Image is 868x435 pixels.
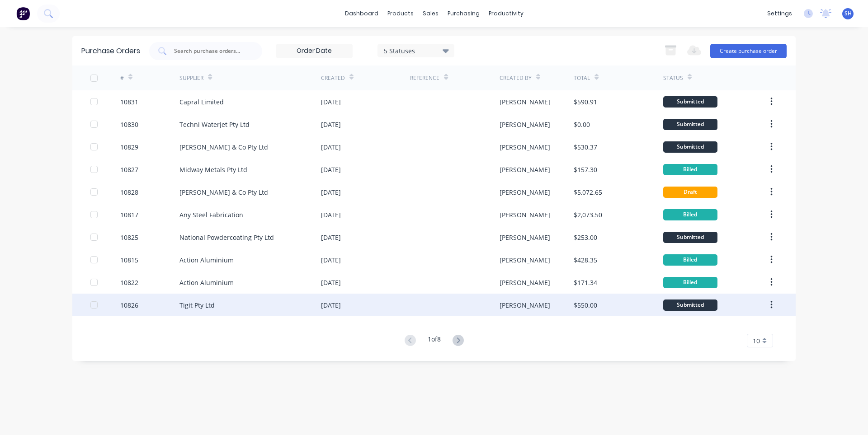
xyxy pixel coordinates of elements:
div: Purchase Orders [81,46,140,56]
div: $2,073.50 [574,210,602,220]
div: $428.35 [574,255,597,265]
div: $550.00 [574,300,597,310]
div: [DATE] [321,210,341,220]
div: $590.91 [574,97,597,107]
div: 1 of 8 [428,334,441,347]
div: [PERSON_NAME] [500,210,550,220]
div: Reference [410,74,439,82]
div: [PERSON_NAME] & Co Pty Ltd [179,187,268,197]
div: [DATE] [321,233,341,242]
img: Factory [16,7,30,20]
div: Submitted [663,232,717,243]
div: Created [321,74,345,82]
div: Techni Waterjet Pty Ltd [179,120,250,129]
input: Order Date [276,44,352,58]
div: [PERSON_NAME] [500,165,550,174]
div: 10825 [120,233,138,242]
div: [PERSON_NAME] [500,255,550,265]
div: # [120,74,124,82]
div: $171.34 [574,278,597,287]
div: [PERSON_NAME] [500,120,550,129]
div: 10826 [120,300,138,310]
div: $530.37 [574,142,597,152]
div: Submitted [663,96,717,108]
span: 10 [753,336,760,346]
div: Submitted [663,299,717,311]
div: sales [418,7,443,20]
div: Billed [663,164,717,175]
div: [DATE] [321,97,341,107]
div: Midway Metals Pty Ltd [179,165,247,174]
div: [PERSON_NAME] [500,97,550,107]
div: Supplier [179,74,203,82]
div: [PERSON_NAME] [500,300,550,310]
div: Billed [663,277,717,288]
div: 10831 [120,97,138,107]
div: Any Steel Fabrication [179,210,243,220]
div: purchasing [443,7,484,20]
div: settings [763,7,797,20]
div: Action Aluminium [179,255,234,265]
div: Total [574,74,590,82]
div: [DATE] [321,255,341,265]
div: Submitted [663,119,717,130]
div: [DATE] [321,142,341,152]
div: Submitted [663,141,717,153]
div: $5,072.65 [574,187,602,197]
div: [PERSON_NAME] [500,187,550,197]
div: Billed [663,209,717,220]
input: Search purchase orders... [173,47,248,56]
div: 10817 [120,210,138,220]
div: [PERSON_NAME] [500,233,550,242]
div: $157.30 [574,165,597,174]
div: [PERSON_NAME] [500,278,550,287]
div: [DATE] [321,120,341,129]
div: products [383,7,418,20]
div: [PERSON_NAME] [500,142,550,152]
div: Status [663,74,683,82]
div: productivity [484,7,528,20]
div: 5 Statuses [384,46,448,55]
div: Tigit Pty Ltd [179,300,215,310]
div: 10827 [120,165,138,174]
button: Create purchase order [710,44,787,58]
div: Action Aluminium [179,278,234,287]
div: 10815 [120,255,138,265]
div: Capral Limited [179,97,224,107]
div: [DATE] [321,165,341,174]
span: SH [844,9,852,18]
div: 10830 [120,120,138,129]
div: [DATE] [321,187,341,197]
div: [DATE] [321,278,341,287]
div: Billed [663,254,717,266]
div: Draft [663,187,717,198]
div: 10822 [120,278,138,287]
div: Created By [500,74,532,82]
div: [PERSON_NAME] & Co Pty Ltd [179,142,268,152]
div: 10829 [120,142,138,152]
div: 10828 [120,187,138,197]
div: National Powdercoating Pty Ltd [179,233,274,242]
div: $0.00 [574,120,590,129]
div: $253.00 [574,233,597,242]
a: dashboard [340,7,383,20]
div: [DATE] [321,300,341,310]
